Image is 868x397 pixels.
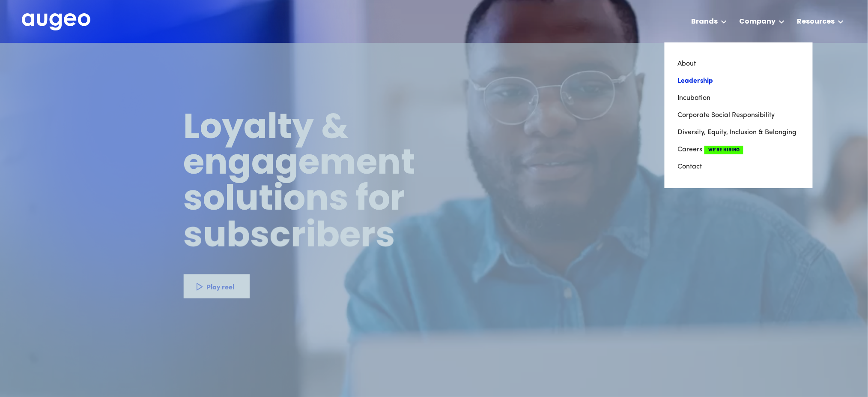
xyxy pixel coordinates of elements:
[677,107,800,124] a: Corporate Social Responsibility
[704,146,743,154] span: We're Hiring
[677,90,800,107] a: Incubation
[677,72,800,90] a: Leadership
[677,55,800,72] a: About
[691,17,718,27] div: Brands
[739,17,776,27] div: Company
[22,13,90,31] img: Augeo's full logo in white.
[677,141,800,158] a: CareersWe're Hiring
[22,13,90,31] a: home
[677,124,800,141] a: Diversity, Equity, Inclusion & Belonging
[677,158,800,175] a: Contact
[665,42,813,188] nav: Company
[797,17,835,27] div: Resources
